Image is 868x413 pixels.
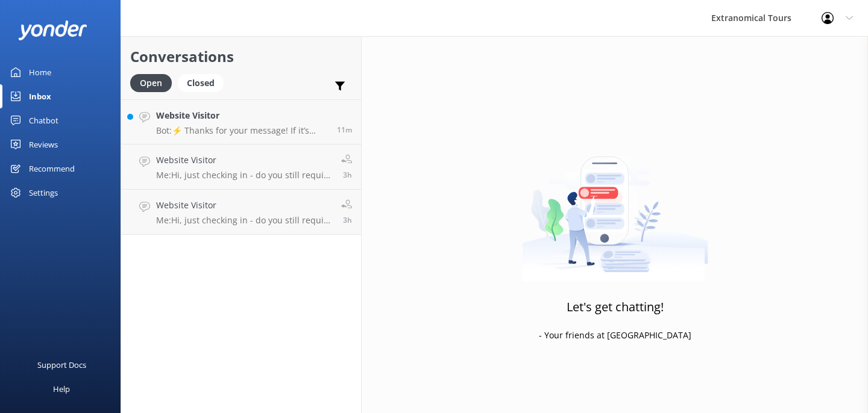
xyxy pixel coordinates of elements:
div: Reviews [29,132,58,157]
span: Sep 16 2025 03:03pm (UTC -07:00) America/Tijuana [343,170,352,180]
img: artwork of a man stealing a conversation from at giant smartphone [522,131,708,282]
h3: Let's get chatting! [567,297,664,317]
div: Support Docs [37,353,86,377]
span: Sep 16 2025 06:04pm (UTC -07:00) America/Tijuana [337,125,352,135]
p: Me: Hi, just checking in - do you still require assistance from our team on this? Thank you. [156,170,332,181]
a: Website VisitorBot:⚡ Thanks for your message! If it’s during our office hours (5:30am–10pm PT), a... [121,99,361,144]
img: yonder-white-logo.png [18,20,87,40]
h4: Website Visitor [156,154,332,167]
p: Me: Hi, just checking in - do you still require assistance from our team on this? Thank you. [156,215,332,226]
div: Settings [29,181,58,205]
div: Open [130,74,172,92]
div: Chatbot [29,108,58,132]
div: Closed [178,74,224,92]
a: Open [130,76,178,89]
p: Bot: ⚡ Thanks for your message! If it’s during our office hours (5:30am–10pm PT), a live agent wi... [156,125,328,136]
p: - Your friends at [GEOGRAPHIC_DATA] [539,329,691,342]
div: Inbox [29,84,51,108]
div: Recommend [29,157,75,181]
a: Website VisitorMe:Hi, just checking in - do you still require assistance from our team on this? T... [121,144,361,190]
h4: Website Visitor [156,199,332,212]
a: Closed [178,76,230,89]
a: Website VisitorMe:Hi, just checking in - do you still require assistance from our team on this? T... [121,190,361,235]
span: Sep 16 2025 03:03pm (UTC -07:00) America/Tijuana [343,215,352,225]
h2: Conversations [130,45,352,68]
div: Home [29,60,51,84]
div: Help [53,377,70,401]
h4: Website Visitor [156,109,328,122]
